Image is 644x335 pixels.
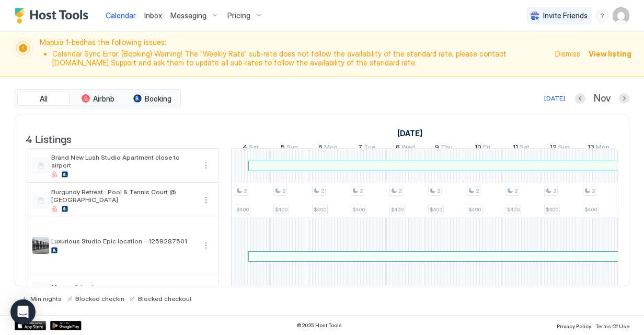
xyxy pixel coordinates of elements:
span: $400 [468,206,481,213]
span: Booking [145,94,171,104]
a: October 12, 2025 [547,141,572,156]
div: menu [200,194,212,206]
span: 2 [244,187,247,194]
a: Privacy Policy [557,320,591,331]
div: tab-group [15,89,181,109]
div: menu [200,159,212,172]
span: 2 [592,187,595,194]
span: Blocked checkin [75,295,124,303]
span: $400 [507,206,520,213]
button: More options [200,159,212,172]
span: Inbox [144,11,162,20]
span: $400 [236,206,249,213]
span: 13 [588,143,594,154]
span: 11 [513,143,518,154]
span: 6 [318,143,323,154]
span: 2 [282,187,285,194]
span: $400 [546,206,558,213]
span: Mapuia 1-bed has the following issues: [40,38,549,70]
span: 2 [398,187,401,194]
button: More options [200,194,212,206]
div: menu [200,239,212,252]
div: menu [200,284,212,297]
span: 10 [475,143,481,154]
span: Airbnb [93,94,114,104]
span: $400 [391,206,404,213]
span: 12 [550,143,557,154]
span: Messaging [170,11,206,20]
span: $400 [275,206,287,213]
a: October 6, 2025 [316,141,340,156]
span: Sat [520,143,530,154]
button: Next month [619,93,629,104]
span: 7 [358,143,362,154]
span: © 2025 Host Tools [296,322,342,329]
span: 2 [553,187,556,194]
span: 2 [360,187,363,194]
span: 4 [243,143,247,154]
a: Host Tools Logo [15,8,93,24]
span: Fri [483,143,490,154]
div: [DATE] [544,94,565,103]
button: More options [200,239,212,252]
span: $400 [352,206,365,213]
span: 9 [435,143,439,154]
span: $400 [584,206,597,213]
span: Sun [558,143,570,154]
span: Terms Of Use [595,323,629,329]
a: October 11, 2025 [510,141,532,156]
span: Sat [249,143,259,154]
div: Open Intercom Messenger [10,299,36,325]
span: Mapuia 1-bed [51,283,195,291]
a: October 9, 2025 [432,141,455,156]
button: More options [200,284,212,297]
span: 2 [476,187,479,194]
span: Mon [324,143,338,154]
a: Inbox [144,10,162,21]
span: Tue [364,143,375,154]
span: Wed [401,143,415,154]
span: Luxurious Studio Epic location - 1259287501 [51,237,195,245]
button: Previous month [575,93,585,104]
span: Invite Friends [543,11,588,20]
a: App Store [15,321,46,330]
a: October 8, 2025 [393,141,418,156]
a: October 4, 2025 [240,141,261,156]
span: 2 [321,187,324,194]
span: Sun [286,143,298,154]
span: Nov [594,93,611,105]
button: Booking [126,92,178,106]
a: October 7, 2025 [355,141,378,156]
div: User profile [613,7,629,24]
a: Google Play Store [50,321,82,330]
span: Blocked checkout [138,295,192,303]
span: Thu [441,143,453,154]
div: menu [596,9,608,22]
a: October 5, 2025 [278,141,301,156]
span: View listing [589,48,631,59]
span: Mon [596,143,609,154]
span: 2 [437,187,440,194]
span: All [40,94,48,104]
span: 8 [396,143,400,154]
span: 5 [281,143,285,154]
span: Calendar [106,11,136,20]
a: October 10, 2025 [472,141,493,156]
button: [DATE] [543,92,567,105]
span: Pricing [227,11,250,20]
button: All [17,92,70,106]
span: $400 [430,206,442,213]
span: Brand New Lush Studio Apartment close to airport [51,153,195,169]
div: Dismiss [555,48,580,59]
a: Terms Of Use [595,320,629,331]
span: Burgundy Retreat · Pool & Tennis Court @ [GEOGRAPHIC_DATA] [51,188,195,204]
a: Calendar [106,10,136,21]
a: October 13, 2025 [585,141,612,156]
button: Airbnb [72,92,124,106]
span: $400 [314,206,326,213]
a: October 4, 2025 [395,126,425,141]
